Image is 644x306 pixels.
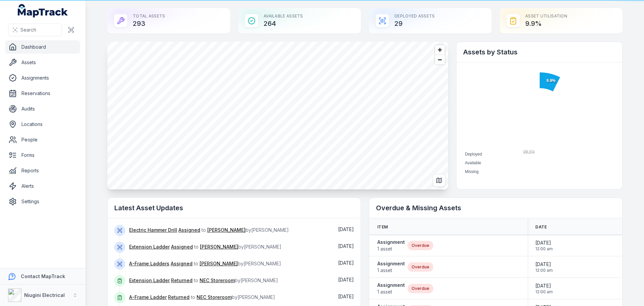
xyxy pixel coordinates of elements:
span: 12:00 am [535,268,553,273]
time: 8/12/2025, 1:28:25 PM [338,226,354,232]
a: Assigned [178,227,200,233]
strong: Contact MapTrack [21,273,65,279]
a: Assigned [171,260,193,267]
span: [DATE] [338,226,354,232]
span: Item [377,224,388,230]
a: Returned [171,277,193,284]
span: 1 asset [377,246,405,252]
button: Switch to Map View [433,174,445,187]
time: 4/30/2025, 12:00:00 AM [535,261,553,273]
span: 1 asset [377,289,405,295]
h2: Overdue & Missing Assets [376,203,615,213]
span: to by [PERSON_NAME] [129,227,289,233]
a: Settings [5,195,80,208]
a: [PERSON_NAME] [207,227,246,233]
span: to by [PERSON_NAME] [129,261,281,266]
a: Assets [5,56,80,69]
a: Dashboard [5,40,80,54]
div: Overdue [408,262,433,272]
strong: Niugini Electrical [24,292,65,298]
time: 8/12/2025, 8:35:43 AM [338,294,354,299]
span: Available [465,161,481,165]
span: 1 asset [377,267,405,274]
time: 8/12/2025, 1:27:00 PM [338,243,354,249]
a: Audits [5,102,80,116]
h2: Latest Asset Updates [114,203,354,213]
span: [DATE] [338,294,354,299]
a: [PERSON_NAME] [200,260,238,267]
span: Deployed [465,152,482,157]
a: People [5,133,80,146]
a: Returned [168,294,190,301]
a: Assignment1 asset [377,282,405,295]
span: Missing [465,169,479,174]
button: Zoom out [435,55,445,64]
span: Date [535,224,547,230]
h2: Assets by Status [463,47,615,57]
a: Alerts [5,179,80,193]
a: NEC Storeroom [197,294,232,301]
a: Reservations [5,87,80,100]
a: Locations [5,118,80,131]
a: Assignments [5,71,80,85]
time: 4/30/2025, 12:00:00 AM [535,239,553,252]
a: Forms [5,148,80,162]
a: MapTrack [18,4,68,17]
span: to by [PERSON_NAME] [129,277,278,283]
button: Search [8,24,62,36]
a: Extension Ladder [129,244,170,250]
a: Reports [5,164,80,177]
span: [DATE] [338,260,354,266]
a: [PERSON_NAME] [200,244,238,250]
span: [DATE] [338,243,354,249]
a: A-Frame Ladder [129,294,167,301]
span: 12:00 am [535,289,553,295]
span: [DATE] [535,261,553,268]
a: Extension Ladder [129,277,170,284]
span: 12:00 am [535,246,553,252]
span: to by [PERSON_NAME] [129,244,281,250]
time: 4/30/2025, 12:00:00 AM [535,282,553,295]
canvas: Map [107,42,448,189]
a: Assignment1 asset [377,260,405,274]
time: 8/12/2025, 8:36:46 AM [338,277,354,282]
time: 8/12/2025, 1:24:49 PM [338,260,354,266]
a: Electric Hammer Drill [129,227,177,233]
strong: Assignment [377,239,405,246]
span: [DATE] [338,277,354,282]
button: Zoom in [435,45,445,55]
a: A-Frame Ladders [129,260,169,267]
span: [DATE] [535,282,553,289]
a: NEC Storeroom [200,277,235,284]
strong: Assignment [377,282,405,289]
span: [DATE] [535,239,553,246]
strong: Assignment [377,260,405,267]
div: Overdue [408,241,433,250]
a: Assigned [171,244,193,250]
a: Assignment1 asset [377,239,405,252]
span: Search [20,27,36,33]
span: to by [PERSON_NAME] [129,294,275,300]
div: Overdue [408,284,433,293]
